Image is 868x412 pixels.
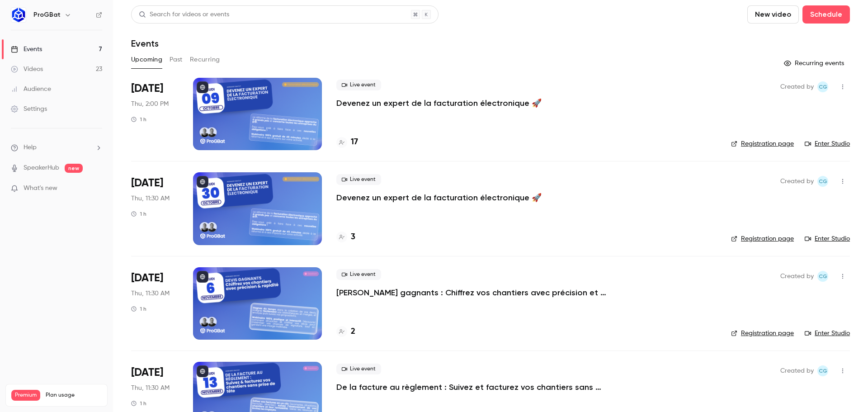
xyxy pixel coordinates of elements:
div: 1 h [131,400,146,407]
span: Charles Gallard [817,81,828,92]
h4: 17 [351,136,358,148]
a: Registration page [731,234,794,243]
div: Videos [11,65,43,74]
div: Search for videos or events [139,10,229,19]
a: [PERSON_NAME] gagnants : Chiffrez vos chantiers avec précision et rapidité [336,287,608,298]
button: Past [170,52,183,67]
span: Help [24,143,37,152]
a: Enter Studio [805,234,850,243]
h6: ProGBat [33,10,61,19]
span: Thu, 11:30 AM [131,194,170,203]
a: Enter Studio [805,139,850,148]
img: ProGBat [11,8,26,22]
a: Enter Studio [805,329,850,338]
button: Recurring events [780,56,850,71]
span: Plan usage [46,392,102,399]
span: Thu, 11:30 AM [131,289,170,298]
a: Registration page [731,329,794,338]
span: CG [819,365,827,376]
span: [DATE] [131,365,163,380]
button: Recurring [190,52,220,67]
iframe: Noticeable Trigger [91,185,102,193]
a: 17 [336,136,358,148]
span: CG [819,176,827,187]
a: SpeakerHub [24,163,59,173]
span: Thu, 2:00 PM [131,99,169,109]
div: 1 h [131,210,146,218]
li: help-dropdown-opener [11,143,102,152]
a: Devenez un expert de la facturation électronique 🚀 [336,192,542,203]
h4: 2 [351,326,355,338]
span: Created by [780,365,814,376]
span: Live event [336,174,381,185]
a: 2 [336,326,355,338]
h4: 3 [351,231,355,243]
button: Schedule [802,5,850,24]
span: Live event [336,80,381,90]
span: Created by [780,81,814,92]
button: New video [747,5,799,24]
button: Upcoming [131,52,162,67]
span: Charles Gallard [817,176,828,187]
span: [DATE] [131,271,163,285]
span: Created by [780,271,814,282]
span: [DATE] [131,81,163,96]
a: 3 [336,231,355,243]
div: Oct 9 Thu, 2:00 PM (Europe/Paris) [131,78,179,150]
span: Created by [780,176,814,187]
span: Live event [336,364,381,374]
span: new [65,164,83,173]
span: Charles Gallard [817,365,828,376]
h1: Events [131,38,159,49]
div: 1 h [131,116,146,123]
span: CG [819,271,827,282]
span: Live event [336,269,381,280]
a: De la facture au règlement : Suivez et facturez vos chantiers sans prise de tête [336,382,608,393]
span: What's new [24,184,57,193]
div: 1 h [131,305,146,313]
div: Oct 30 Thu, 11:30 AM (Europe/Paris) [131,172,179,245]
span: [DATE] [131,176,163,190]
span: Thu, 11:30 AM [131,384,170,393]
div: Audience [11,85,51,94]
div: Settings [11,104,47,114]
span: Charles Gallard [817,271,828,282]
div: Events [11,45,42,54]
span: Premium [11,390,40,401]
div: Nov 6 Thu, 11:30 AM (Europe/Paris) [131,267,179,340]
a: Registration page [731,139,794,148]
span: CG [819,81,827,92]
a: Devenez un expert de la facturation électronique 🚀 [336,98,542,109]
